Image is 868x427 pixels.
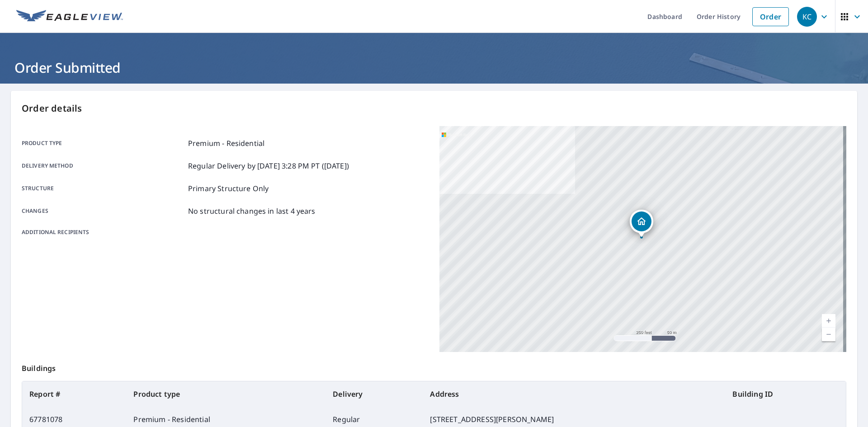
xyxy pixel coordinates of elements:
div: Dropped pin, building 1, Residential property, 1552 Stoll Ct Columbia, IL 62236 [630,210,653,238]
th: Address [423,381,725,407]
p: Primary Structure Only [188,183,269,194]
p: Additional recipients [22,228,184,236]
p: Changes [22,206,184,216]
p: Product type [22,138,184,149]
img: EV Logo [16,10,123,23]
th: Delivery [325,381,423,407]
p: No structural changes in last 4 years [188,206,316,216]
p: Delivery method [22,160,184,171]
h1: Order Submitted [11,58,857,77]
p: Premium - Residential [188,138,264,149]
p: Order details [22,102,846,115]
th: Report # [22,381,126,407]
a: Current Level 17, Zoom In [822,314,835,328]
p: Buildings [22,352,846,381]
div: KC [797,7,817,27]
th: Building ID [725,381,846,407]
th: Product type [126,381,325,407]
a: Current Level 17, Zoom Out [822,328,835,341]
p: Structure [22,183,184,194]
a: Order [752,7,789,26]
p: Regular Delivery by [DATE] 3:28 PM PT ([DATE]) [188,160,349,171]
